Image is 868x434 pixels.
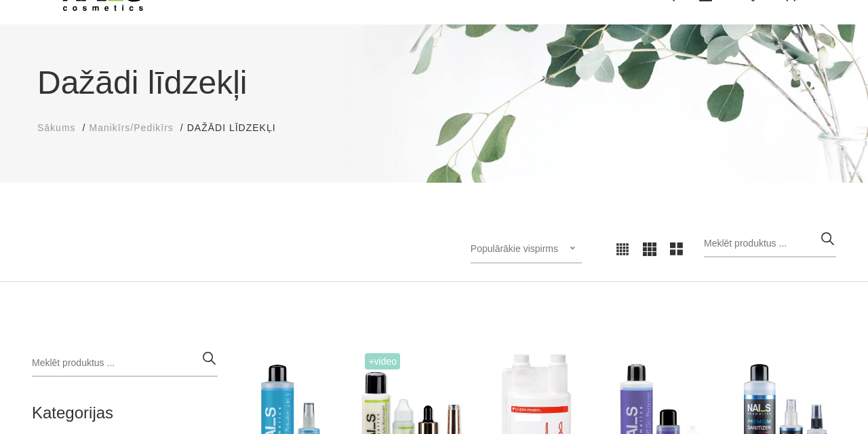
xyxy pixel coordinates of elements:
[704,230,836,257] input: Meklēt produktus ...
[32,404,218,422] h2: Kategorijas
[37,121,76,135] a: Sākums
[37,58,831,107] h1: Dažādi līdzekļi
[89,122,173,133] span: Manikīrs/Pedikīrs
[471,243,558,254] span: Populārākie vispirms
[37,122,76,133] span: Sākums
[32,350,218,377] input: Meklēt produktus ...
[365,353,400,369] span: +Video
[187,121,290,135] li: Dažādi līdzekļi
[89,121,173,135] a: Manikīrs/Pedikīrs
